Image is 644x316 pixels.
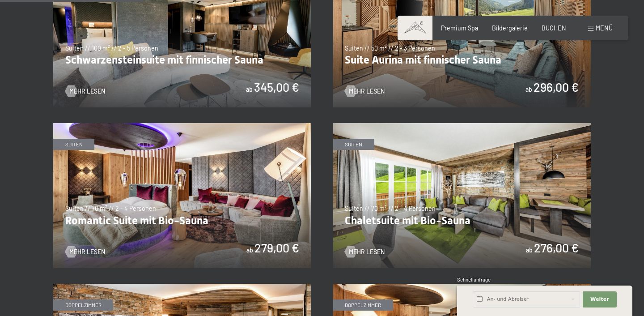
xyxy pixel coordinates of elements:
[69,248,105,256] span: Mehr Lesen
[349,87,385,96] span: Mehr Lesen
[333,123,591,268] img: Chaletsuite mit Bio-Sauna
[542,24,566,32] a: BUCHEN
[457,277,491,282] span: Schnellanfrage
[596,24,613,32] span: Menü
[53,123,311,128] a: Romantic Suite mit Bio-Sauna
[65,87,105,96] a: Mehr Lesen
[349,248,385,256] span: Mehr Lesen
[345,248,385,256] a: Mehr Lesen
[53,284,311,289] a: Nature Suite mit Sauna
[441,24,478,32] a: Premium Spa
[333,123,591,128] a: Chaletsuite mit Bio-Sauna
[345,87,385,96] a: Mehr Lesen
[590,296,609,303] span: Weiter
[53,123,311,268] img: Romantic Suite mit Bio-Sauna
[492,24,528,32] a: Bildergalerie
[65,248,105,256] a: Mehr Lesen
[69,87,105,96] span: Mehr Lesen
[333,284,591,289] a: Suite Deluxe mit Sauna
[583,291,617,307] button: Weiter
